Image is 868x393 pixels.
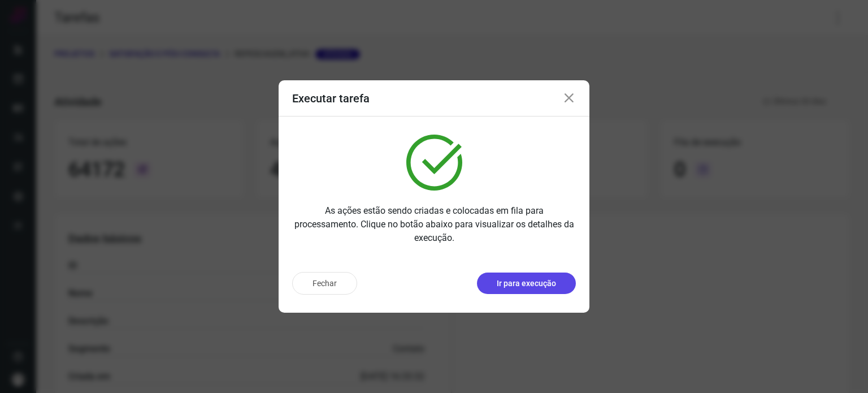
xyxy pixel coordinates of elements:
[406,135,462,191] img: verified.svg
[292,92,370,105] h3: Executar tarefa
[477,273,576,294] button: Ir para execução
[292,272,357,295] button: Fechar
[292,204,576,245] p: As ações estão sendo criadas e colocadas em fila para processamento. Clique no botão abaixo para ...
[497,278,556,290] p: Ir para execução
